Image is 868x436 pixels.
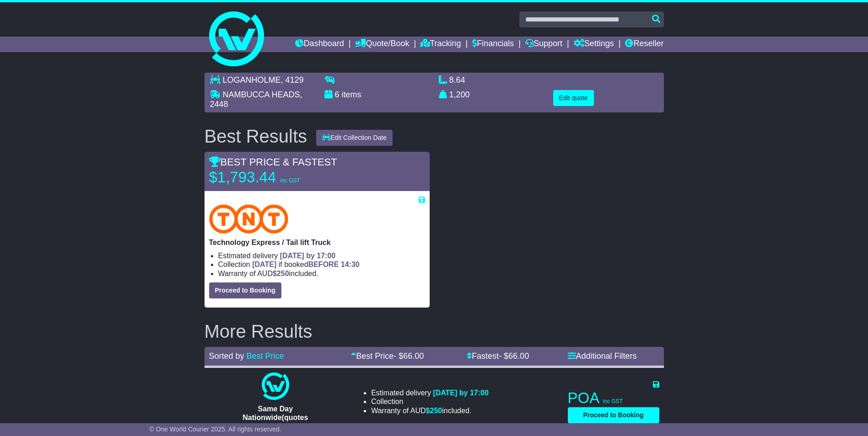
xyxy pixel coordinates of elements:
li: Estimated delivery [371,388,489,397]
button: Proceed to Booking [209,282,281,298]
span: if booked [252,261,359,268]
span: inc GST [603,398,623,404]
button: Proceed to Booking [568,407,659,423]
span: BEFORE [308,261,339,268]
img: One World Courier: Same Day Nationwide(quotes take 0.5-1 hour) [262,372,289,400]
p: Technology Express / Tail lift Truck [209,238,425,247]
a: Best Price- $66.00 [351,351,424,361]
li: Warranty of AUD included. [218,269,425,278]
span: 66.00 [508,351,529,361]
li: Warranty of AUD included. [371,406,489,415]
span: [DATE] [252,261,276,268]
span: BEST PRICE & FASTEST [209,156,337,168]
h2: More Results [205,321,664,341]
a: Financials [472,37,514,52]
li: Collection [371,397,489,406]
span: , 4129 [281,75,304,85]
span: $ [426,407,442,415]
span: 1,200 [449,90,470,99]
li: Estimated delivery [218,251,425,260]
a: Best Price [247,351,284,361]
a: Dashboard [295,37,344,52]
button: Edit quote [553,90,594,106]
a: Quote/Book [355,37,409,52]
span: 14:30 [341,261,360,268]
span: - $ [499,351,529,361]
span: 250 [277,270,289,277]
a: Reseller [625,37,663,52]
span: NAMBUCCA HEADS [223,90,300,99]
span: [DATE] by 17:00 [433,389,489,397]
p: POA [568,389,659,407]
span: © One World Courier 2025. All rights reserved. [149,425,281,433]
a: Settings [574,37,614,52]
span: , 2448 [210,90,302,109]
a: Support [525,37,562,52]
a: Tracking [421,37,461,52]
a: Fastest- $66.00 [467,351,529,361]
span: LOGANHOLME [223,75,281,85]
span: inc GST [280,177,300,184]
span: Same Day Nationwide(quotes take 0.5-1 hour) [243,405,308,430]
span: - $ [394,351,424,361]
span: 66.00 [403,351,424,361]
span: 250 [430,407,442,415]
p: $1,793.44 [209,168,323,186]
button: Edit Collection Date [316,130,393,146]
span: 6 [335,90,340,99]
img: TNT Domestic: Technology Express / Tail lift Truck [209,204,289,234]
span: $ [273,270,289,277]
span: [DATE] by 17:00 [280,252,336,260]
span: 8.64 [449,75,465,85]
span: Sorted by [209,351,244,361]
div: Best Results [200,126,312,146]
li: Collection [218,260,425,269]
a: Additional Filters [568,351,637,361]
span: items [342,90,361,99]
